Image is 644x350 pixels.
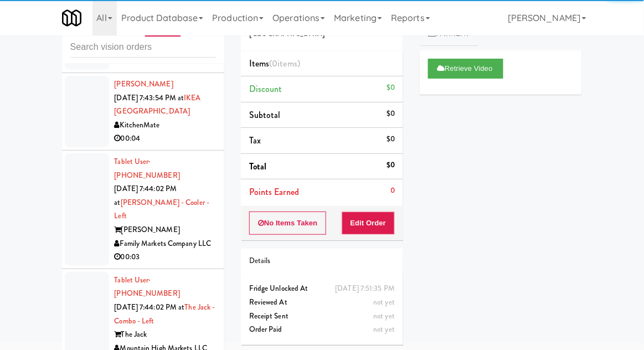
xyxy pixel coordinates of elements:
[249,30,395,38] h5: [GEOGRAPHIC_DATA]
[249,186,299,198] span: Points Earned
[115,156,180,181] a: Tablet User· [PHONE_NUMBER]
[249,109,281,121] span: Subtotal
[62,73,224,151] li: [PERSON_NAME][DATE] 7:43:54 PM atIKEA [GEOGRAPHIC_DATA]KitchenMate00:04
[342,212,395,235] button: Edit Order
[278,57,298,70] ng-pluralize: items
[387,107,395,121] div: $0
[249,254,395,268] div: Details
[428,59,503,79] button: Retrieve Video
[115,132,216,146] div: 00:04
[115,183,177,208] span: [DATE] 7:44:02 PM at
[115,79,173,89] a: [PERSON_NAME]
[249,212,327,235] button: No Items Taken
[115,250,216,264] div: 00:03
[249,160,267,173] span: Total
[249,57,300,70] span: Items
[249,296,395,310] div: Reviewed At
[115,328,216,342] div: The Jack
[62,151,224,269] li: Tablet User· [PHONE_NUMBER][DATE] 7:44:02 PM at[PERSON_NAME] - Cooler - Left[PERSON_NAME]Family M...
[373,311,395,321] span: not yet
[387,158,395,172] div: $0
[249,134,261,147] span: Tax
[62,8,81,28] img: Micromart
[115,119,216,132] div: KitchenMate
[249,83,282,95] span: Discount
[249,282,395,296] div: Fridge Unlocked At
[373,324,395,334] span: not yet
[387,81,395,95] div: $0
[115,197,210,222] a: [PERSON_NAME] - Cooler - Left
[335,282,395,296] div: [DATE] 7:51:35 PM
[115,223,216,237] div: [PERSON_NAME]
[373,297,395,307] span: not yet
[70,37,216,58] input: Search vision orders
[249,310,395,323] div: Receipt Sent
[115,156,180,181] span: · [PHONE_NUMBER]
[269,57,300,70] span: (0 )
[115,302,185,312] span: [DATE] 7:44:02 PM at
[115,92,184,103] span: [DATE] 7:43:54 PM at
[115,237,216,251] div: Family Markets Company LLC
[387,132,395,146] div: $0
[115,302,215,326] a: The Jack - Combo - Left
[249,323,395,337] div: Order Paid
[390,184,395,198] div: 0
[115,275,180,299] a: Tablet User· [PHONE_NUMBER]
